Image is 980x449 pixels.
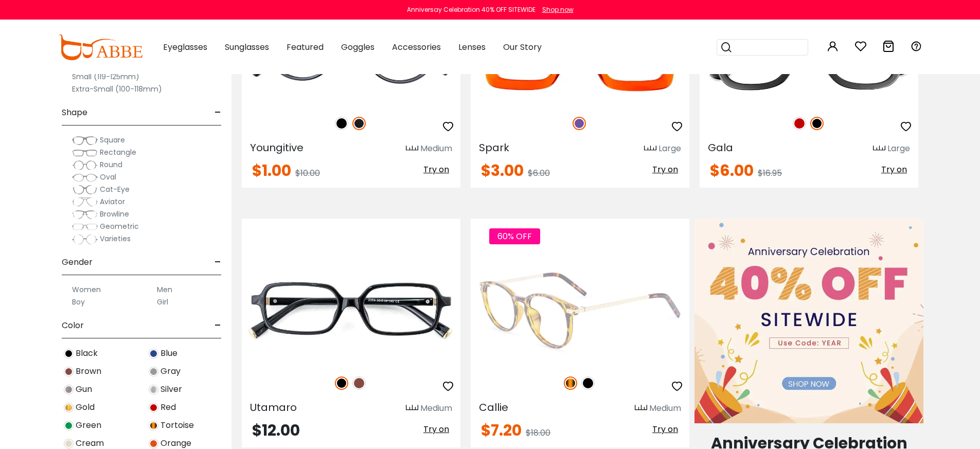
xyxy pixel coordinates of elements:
[242,256,460,365] img: Black Utamaro - TR ,Universal Bridge Fit
[635,404,647,412] img: size ruler
[581,376,595,390] img: Black
[72,197,98,207] img: Aviator.png
[652,164,678,175] span: Try on
[161,402,176,414] span: Red
[72,172,98,183] img: Oval.png
[406,145,418,153] img: size ruler
[64,403,74,412] img: Gold
[100,159,122,170] span: Round
[352,117,366,130] img: Matte Black
[420,402,452,415] div: Medium
[72,135,98,146] img: Square.png
[161,366,181,378] span: Gray
[503,41,542,53] span: Our Story
[215,250,221,275] span: -
[652,423,678,435] span: Try on
[64,349,74,358] img: Black
[694,219,923,423] img: Anniversary Celebration
[149,403,158,412] img: Red
[479,140,509,155] span: Spark
[471,256,689,365] img: Tortoise Callie - Combination ,Universal Bridge Fit
[76,366,101,378] span: Brown
[215,100,221,125] span: -
[149,421,158,430] img: Tortoise
[157,296,168,308] label: Girl
[420,142,452,155] div: Medium
[163,41,207,53] span: Eyeglasses
[423,423,449,435] span: Try on
[225,41,269,53] span: Sunglasses
[420,163,452,176] button: Try on
[72,222,98,232] img: Geometric.png
[100,209,129,219] span: Browline
[564,376,577,390] img: Tortoise
[64,439,74,448] img: Cream
[149,367,158,376] img: Gray
[252,159,291,182] span: $1.00
[392,41,441,53] span: Accessories
[479,400,508,415] span: Callie
[406,404,418,412] img: size ruler
[64,421,74,430] img: Green
[335,376,348,390] img: Black
[793,117,806,130] img: Red
[887,142,910,155] div: Large
[62,250,93,275] span: Gender
[161,348,177,360] span: Blue
[758,167,782,179] span: $16.95
[161,420,194,432] span: Tortoise
[881,164,907,175] span: Try on
[149,439,158,448] img: Orange
[542,5,574,14] div: Shop now
[708,140,733,155] span: Gala
[64,385,74,394] img: Gun
[76,384,92,396] span: Gun
[72,234,98,245] img: Varieties.png
[161,384,182,396] span: Silver
[215,313,221,338] span: -
[100,196,125,207] span: Aviator
[72,209,98,220] img: Browline.png
[710,159,754,182] span: $6.00
[100,135,125,145] span: Square
[72,283,101,296] label: Women
[250,400,297,415] span: Utamaro
[252,419,300,441] span: $12.00
[658,142,681,155] div: Large
[100,147,136,157] span: Rectangle
[58,34,142,60] img: abbeglasses.com
[423,164,449,175] span: Try on
[458,41,486,53] span: Lenses
[407,5,536,14] div: Anniversay Celebration 40% OFF SITEWIDE
[250,140,304,155] span: Youngitive
[100,234,131,244] span: Varieties
[573,117,586,130] img: Purple
[352,376,366,390] img: Brown
[341,41,375,53] span: Goggles
[62,313,84,338] span: Color
[76,420,101,432] span: Green
[72,148,98,158] img: Rectangle.png
[537,5,574,14] a: Shop now
[489,228,540,244] span: 60% OFF
[62,100,87,125] span: Shape
[873,145,885,153] img: size ruler
[72,160,98,170] img: Round.png
[335,117,348,130] img: Black
[64,367,74,376] img: Brown
[100,221,139,231] span: Geometric
[149,385,158,394] img: Silver
[72,83,162,95] label: Extra-Small (100-118mm)
[649,402,681,415] div: Medium
[149,349,158,358] img: Blue
[810,117,824,130] img: Black
[295,167,320,179] span: $10.00
[72,70,139,83] label: Small (119-125mm)
[100,184,130,194] span: Cat-Eye
[100,172,116,182] span: Oval
[649,423,681,436] button: Try on
[157,283,172,296] label: Men
[287,41,324,53] span: Featured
